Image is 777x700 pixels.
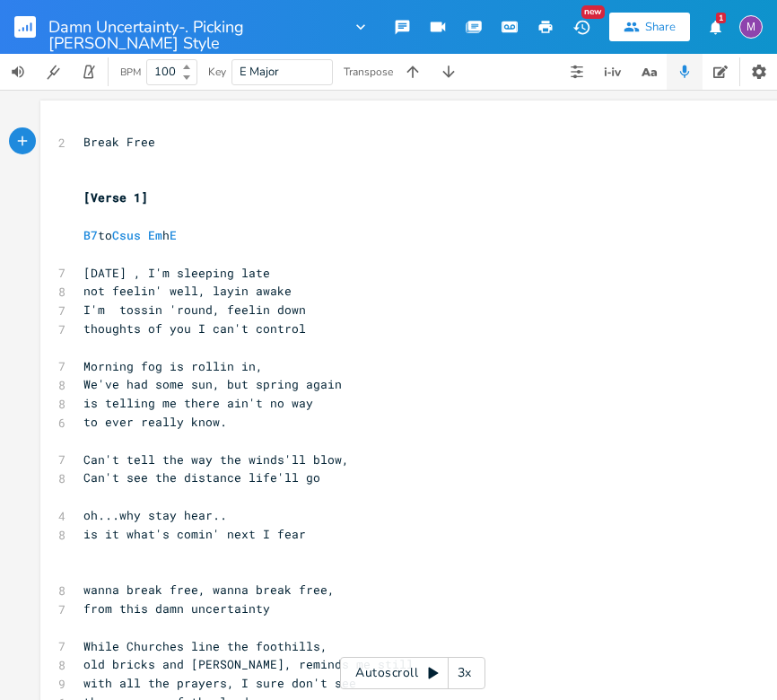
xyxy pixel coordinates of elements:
[48,19,345,35] span: Damn Uncertainty-. Picking [PERSON_NAME] Style
[148,227,162,243] span: Em
[449,657,481,689] div: 3x
[83,638,327,654] span: While Churches line the foothills,
[120,67,141,77] div: BPM
[83,451,349,468] span: Can't tell the way the winds'll blow,
[83,320,306,337] span: thoughts of you I can't control
[609,13,690,41] button: Share
[208,66,226,77] div: Key
[83,283,292,299] span: not feelin' well, layin awake
[83,656,414,672] span: old bricks and [PERSON_NAME], reminds me still
[240,64,279,80] span: E Major
[83,227,98,243] span: B7
[83,469,320,486] span: Can't see the distance life'll go
[739,6,763,48] button: M
[344,66,393,77] div: Transpose
[170,227,177,243] span: E
[83,376,342,392] span: We've had some sun, but spring again
[697,11,733,43] button: 1
[716,13,726,23] div: 1
[563,11,599,43] button: New
[581,5,605,19] div: New
[83,507,227,523] span: oh...why stay hear..
[83,189,148,206] span: [Verse 1]
[112,227,141,243] span: Csus
[83,526,306,542] span: is it what's comin' next I fear
[739,15,763,39] div: melindameshad
[83,358,263,374] span: Morning fog is rollin in,
[340,657,485,689] div: Autoscroll
[83,600,270,617] span: from this damn uncertainty
[83,414,227,430] span: to ever really know.
[83,134,155,150] span: Break Free
[83,675,356,691] span: with all the prayers, I sure don't see
[83,395,313,411] span: is telling me there ain't no way
[645,19,676,35] div: Share
[83,265,270,281] span: [DATE] , I'm sleeping late
[83,302,306,318] span: I'm tossin 'round, feelin down
[83,582,335,598] span: wanna break free, wanna break free,
[83,227,177,243] span: to h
